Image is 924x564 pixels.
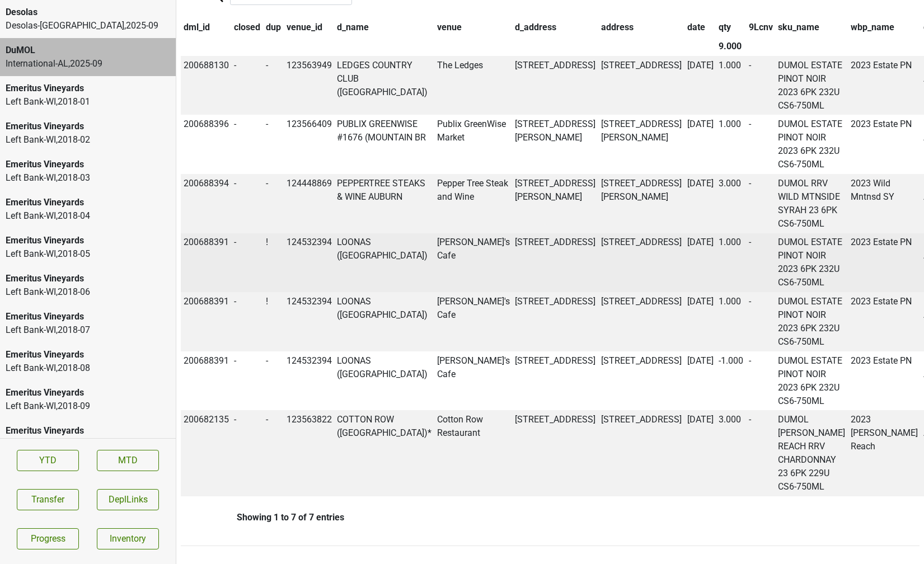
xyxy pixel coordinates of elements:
td: 200688394 [181,174,232,233]
th: 9Lcnv: activate to sort column ascending [746,18,776,37]
td: - [232,56,264,115]
td: LOONAS ([GEOGRAPHIC_DATA]) [334,351,434,411]
th: qty: activate to sort column ascending [716,18,746,37]
td: 2023 [PERSON_NAME] Reach [848,410,921,496]
td: 2023 Estate PN [848,115,921,174]
div: Emeritus Vineyards [6,424,170,438]
div: Emeritus Vineyards [6,272,170,285]
div: Emeritus Vineyards [6,310,170,323]
th: dml_id: activate to sort column ascending [181,18,232,37]
th: d_address: activate to sort column ascending [513,18,599,37]
div: Emeritus Vineyards [6,158,170,171]
td: 1.000 [716,292,746,351]
td: LOONAS ([GEOGRAPHIC_DATA]) [334,233,434,293]
div: Desolas [6,6,170,19]
th: dup: activate to sort column ascending [263,18,284,37]
td: 2023 Estate PN [848,233,921,293]
td: -1.000 [716,351,746,411]
td: 200688391 [181,233,232,293]
td: DUMOL ESTATE PINOT NOIR 2023 6PK 232U CS6-750ML [776,351,848,411]
div: Left Bank-WI , 2018 - 05 [6,247,170,261]
th: closed: activate to sort column ascending [232,18,264,37]
td: 1.000 [716,56,746,115]
th: venue_id: activate to sort column ascending [284,18,335,37]
div: Emeritus Vineyards [6,196,170,209]
th: wbp_name: activate to sort column ascending [848,18,921,37]
div: Emeritus Vineyards [6,234,170,247]
td: DUMOL RRV WILD MTNSIDE SYRAH 23 6PK CS6-750ML [776,174,848,233]
td: 123566409 [284,115,335,174]
td: [PERSON_NAME]'s Cafe [434,292,513,351]
div: Emeritus Vineyards [6,82,170,95]
div: Emeritus Vineyards [6,348,170,361]
td: - [263,410,284,496]
td: [STREET_ADDRESS] [513,410,599,496]
a: YTD [17,450,79,471]
td: ! [263,233,284,293]
td: - [232,410,264,496]
div: Left Bank-WI , 2018 - 01 [6,95,170,109]
td: PEPPERTREE STEAKS & WINE AUBURN [334,174,434,233]
td: 2023 Estate PN [848,351,921,411]
td: 2023 Estate PN [848,56,921,115]
th: venue: activate to sort column ascending [434,18,513,37]
td: 123563822 [284,410,335,496]
td: [STREET_ADDRESS] [513,233,599,293]
td: 1.000 [716,115,746,174]
td: 124532394 [284,233,335,293]
td: - [232,292,264,351]
a: MTD [97,450,159,471]
td: DUMOL ESTATE PINOT NOIR 2023 6PK 232U CS6-750ML [776,233,848,293]
div: Left Bank-WI , 2018 - 07 [6,323,170,337]
td: DUMOL ESTATE PINOT NOIR 2023 6PK 232U CS6-750ML [776,56,848,115]
td: - [746,115,776,174]
div: Emeritus Vineyards [6,386,170,399]
td: - [263,115,284,174]
td: COTTON ROW ([GEOGRAPHIC_DATA])* [334,410,434,496]
td: - [263,351,284,411]
td: [DATE] [684,351,716,411]
td: - [746,233,776,293]
td: [STREET_ADDRESS][PERSON_NAME] [598,115,684,174]
td: 1.000 [716,233,746,293]
td: - [746,292,776,351]
td: [DATE] [684,174,716,233]
td: [DATE] [684,410,716,496]
td: [STREET_ADDRESS] [513,56,599,115]
td: [STREET_ADDRESS] [598,292,684,351]
td: LOONAS ([GEOGRAPHIC_DATA]) [334,292,434,351]
td: 124448869 [284,174,335,233]
td: - [232,115,264,174]
td: 200688391 [181,292,232,351]
th: address: activate to sort column ascending [598,18,684,37]
td: [STREET_ADDRESS] [513,351,599,411]
td: [STREET_ADDRESS] [598,233,684,293]
td: - [263,56,284,115]
a: Inventory [97,528,159,549]
td: DUMOL [PERSON_NAME] REACH RRV CHARDONNAY 23 6PK 229U CS6-750ML [776,410,848,496]
td: 3.000 [716,174,746,233]
td: - [746,174,776,233]
div: Left Bank-WI , 2018 - 10 [6,438,170,451]
th: d_name: activate to sort column ascending [334,18,434,37]
td: - [746,351,776,411]
td: - [263,174,284,233]
td: [STREET_ADDRESS] [598,56,684,115]
td: [STREET_ADDRESS] [598,351,684,411]
td: - [746,56,776,115]
div: Left Bank-WI , 2018 - 06 [6,285,170,299]
div: Left Bank-WI , 2018 - 02 [6,133,170,147]
td: - [232,233,264,293]
div: Showing 1 to 7 of 7 entries [181,512,344,523]
td: 200688396 [181,115,232,174]
td: 123563949 [284,56,335,115]
td: [DATE] [684,56,716,115]
td: DUMOL ESTATE PINOT NOIR 2023 6PK 232U CS6-750ML [776,115,848,174]
td: [STREET_ADDRESS][PERSON_NAME] [513,174,599,233]
td: [DATE] [684,115,716,174]
td: 200688130 [181,56,232,115]
td: [DATE] [684,292,716,351]
td: 124532394 [284,351,335,411]
td: PUBLIX GREENWISE #1676 (MOUNTAIN BR [334,115,434,174]
td: [STREET_ADDRESS] [513,292,599,351]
